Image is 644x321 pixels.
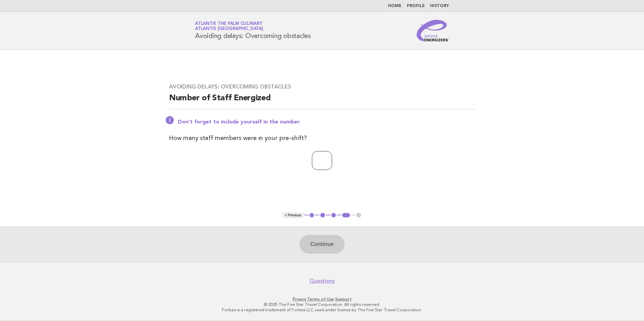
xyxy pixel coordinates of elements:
[195,27,263,31] span: Atlantis [GEOGRAPHIC_DATA]
[335,297,352,301] a: Support
[195,22,263,31] a: Atlantis The Palm CulinaryAtlantis [GEOGRAPHIC_DATA]
[169,134,475,143] p: How many staff members were in your pre-shift?
[319,212,326,219] button: 2
[293,297,306,301] a: Privacy
[116,307,528,313] p: Forbes is a registered trademark of Forbes LLC used under license by The Five Star Travel Corpora...
[282,212,304,219] button: < Previous
[310,278,335,284] a: Questions
[417,20,449,41] img: Service Energizers
[388,4,401,8] a: Home
[178,119,475,126] p: Don't forget to include yourself in the number.
[307,297,334,301] a: Terms of Use
[430,4,449,8] a: History
[309,212,315,219] button: 1
[169,83,475,90] h3: Avoiding delays: Overcoming obstacles
[169,93,475,109] h2: Number of Staff Energized
[330,212,337,219] button: 3
[341,212,351,219] button: 4
[116,302,528,307] p: © 2025 The Five Star Travel Corporation. All rights reserved.
[195,22,311,39] h1: Avoiding delays: Overcoming obstacles
[116,296,528,302] p: · ·
[407,4,425,8] a: Profile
